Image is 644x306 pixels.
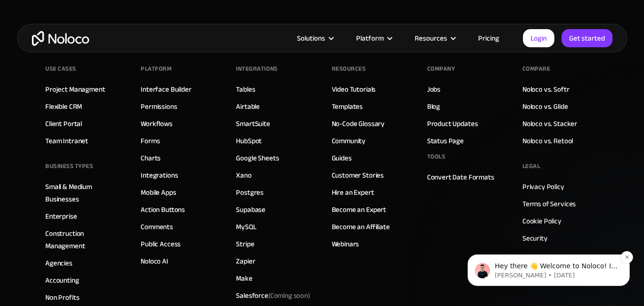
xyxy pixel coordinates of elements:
[45,257,72,269] a: Agencies
[332,62,366,76] div: Resources
[522,83,570,95] a: Noloco vs. Softr
[236,117,270,130] a: SmartSuite
[45,274,79,286] a: Accounting
[141,135,160,147] a: Forms
[21,69,37,84] img: Profile image for Darragh
[522,135,573,147] a: Noloco vs. Retool
[141,186,176,199] a: Mobile Apps
[141,152,161,164] a: Charts
[562,29,613,47] a: Get started
[141,62,172,76] div: Platform
[522,159,541,173] div: Legal
[332,169,384,181] a: Customer Stories
[236,272,252,285] a: Make
[522,62,551,76] div: Compare
[141,169,178,181] a: Integrations
[45,83,105,95] a: Project Managment
[427,135,464,147] a: Status Page
[466,32,511,44] a: Pricing
[167,57,180,69] button: Dismiss notification
[522,117,577,130] a: Noloco vs. Stacker
[427,62,455,76] div: Company
[45,62,76,76] div: Use Cases
[45,159,93,173] div: BUSINESS TYPES
[356,32,384,44] div: Platform
[141,83,191,95] a: Interface Builder
[45,100,82,113] a: Flexible CRM
[427,100,440,113] a: Blog
[236,83,255,95] a: Tables
[332,221,390,233] a: Become an Affiliate
[141,117,173,130] a: Workflows
[45,180,122,205] a: Small & Medium Businesses
[427,149,446,164] div: Tools
[45,291,79,304] a: Non Profits
[236,203,266,216] a: Supabase
[45,117,82,130] a: Client Portal
[14,60,176,92] div: message notification from Darragh, 1d ago. Hey there 👋 Welcome to Noloco! If you have any questio...
[332,83,376,95] a: Video Tutorials
[236,238,254,250] a: Stripe
[332,186,374,199] a: Hire an Expert
[285,32,344,44] div: Solutions
[523,29,554,47] a: Login
[141,255,168,267] a: Noloco AI
[41,77,164,85] p: Message from Darragh, sent 1d ago
[268,289,310,302] span: (Coming soon)
[236,289,310,302] div: Salesforce
[45,227,122,252] a: Construction Management
[403,32,466,44] div: Resources
[236,255,255,267] a: Zapier
[45,210,77,222] a: Enterprise
[236,62,277,76] div: INTEGRATIONS
[236,169,251,181] a: Xano
[332,117,385,130] a: No-Code Glossary
[332,100,363,113] a: Templates
[236,186,264,199] a: Postgres
[141,221,173,233] a: Comments
[332,152,352,164] a: Guides
[332,135,366,147] a: Community
[332,238,359,250] a: Webinars
[236,221,256,233] a: MySQL
[141,100,177,113] a: Permissions
[522,180,564,193] a: Privacy Policy
[427,117,478,130] a: Product Updates
[141,203,185,216] a: Action Buttons
[236,152,279,164] a: Google Sheets
[297,32,325,44] div: Solutions
[45,135,88,147] a: Team Intranet
[332,203,387,216] a: Become an Expert
[427,171,494,183] a: Convert Date Formats
[236,135,262,147] a: HubSpot
[522,100,568,113] a: Noloco vs. Glide
[141,238,181,250] a: Public Access
[427,83,440,95] a: Jobs
[344,32,403,44] div: Platform
[453,194,644,301] iframe: Intercom notifications message
[236,100,260,113] a: Airtable
[415,32,447,44] div: Resources
[32,31,89,46] a: home
[41,67,164,77] p: Hey there 👋 Welcome to Noloco! If you have any questions, just reply to this message. [GEOGRAPHIC...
